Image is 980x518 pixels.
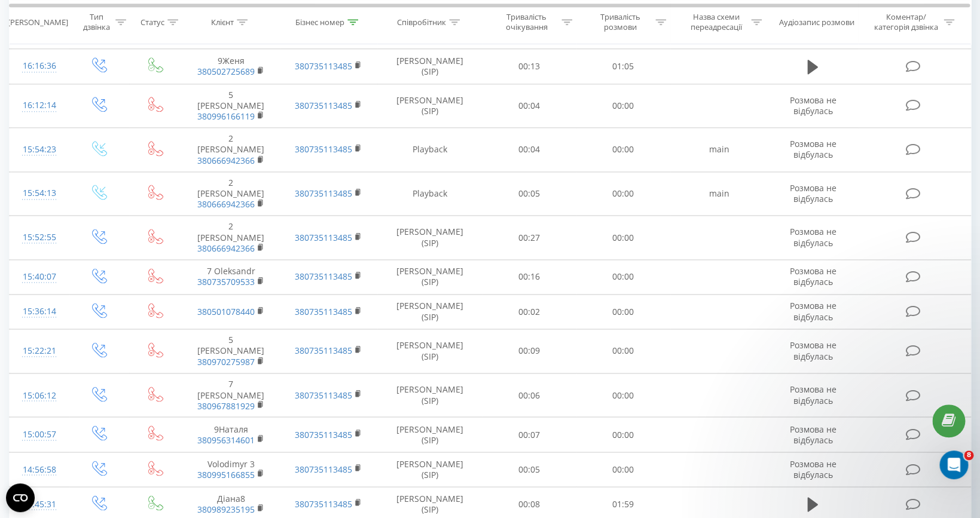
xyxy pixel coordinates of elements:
[588,13,652,33] div: Тривалість розмови
[377,452,483,486] td: [PERSON_NAME] (SIP)
[197,111,255,122] a: 380996166119
[377,84,483,128] td: [PERSON_NAME] (SIP)
[295,17,344,27] div: Бізнес номер
[789,138,836,160] span: Розмова не відбулась
[182,329,279,373] td: 5 [PERSON_NAME]
[182,259,279,294] td: 7 Oleksandr
[576,259,670,294] td: 00:00
[789,94,836,117] span: Розмова не відбулась
[22,422,57,446] div: 15:00:57
[295,463,352,474] a: 380735113485
[779,17,854,27] div: Аудіозапис розмови
[377,259,483,294] td: [PERSON_NAME] (SIP)
[576,84,670,128] td: 00:00
[397,17,446,27] div: Співробітник
[295,232,352,243] a: 380735113485
[576,373,670,417] td: 00:00
[22,94,57,117] div: 16:12:14
[789,423,836,445] span: Розмова не відбулась
[22,384,57,407] div: 15:06:12
[670,128,768,172] td: main
[197,198,255,210] a: 380666942366
[377,128,483,172] td: Playback
[197,468,255,480] a: 380995166855
[377,171,483,216] td: Playback
[182,373,279,417] td: 7 [PERSON_NAME]
[182,49,279,84] td: 9Женя
[939,450,968,479] iframe: Intercom live chat
[483,216,576,260] td: 00:27
[182,128,279,172] td: 2 [PERSON_NAME]
[141,17,164,27] div: Статус
[483,171,576,216] td: 00:05
[22,182,57,205] div: 15:54:13
[377,216,483,260] td: [PERSON_NAME] (SIP)
[182,417,279,452] td: 9Наталя
[483,452,576,486] td: 00:05
[789,226,836,248] span: Розмова не відбулась
[197,155,255,166] a: 380666942366
[197,306,255,317] a: 380501078440
[871,13,941,33] div: Коментар/категорія дзвінка
[576,128,670,172] td: 00:00
[22,300,57,323] div: 15:36:14
[483,373,576,417] td: 00:06
[576,329,670,373] td: 00:00
[295,428,352,440] a: 380735113485
[576,452,670,486] td: 00:00
[684,13,748,33] div: Назва схеми переадресації
[197,356,255,367] a: 380970275987
[295,271,352,282] a: 380735113485
[22,54,57,78] div: 16:16:36
[295,306,352,317] a: 380735113485
[576,216,670,260] td: 00:00
[6,483,35,512] button: Open CMP widget
[377,295,483,329] td: [PERSON_NAME] (SIP)
[789,458,836,480] span: Розмова не відбулась
[377,373,483,417] td: [PERSON_NAME] (SIP)
[295,389,352,400] a: 380735113485
[576,295,670,329] td: 00:00
[483,128,576,172] td: 00:04
[80,13,113,33] div: Тип дзвінка
[789,339,836,361] span: Розмова не відбулась
[197,434,255,445] a: 380956314601
[295,100,352,111] a: 380735113485
[211,17,234,27] div: Клієнт
[576,171,670,216] td: 00:00
[197,400,255,411] a: 380967881929
[295,60,352,72] a: 380735113485
[789,265,836,287] span: Розмова не відбулась
[377,417,483,452] td: [PERSON_NAME] (SIP)
[295,143,352,155] a: 380735113485
[483,49,576,84] td: 00:13
[295,498,352,509] a: 380735113485
[22,138,57,161] div: 15:54:23
[197,276,255,287] a: 380735709533
[22,458,57,481] div: 14:56:58
[22,492,57,516] div: 14:45:31
[22,339,57,363] div: 15:22:21
[182,452,279,486] td: Volodimyr 3
[182,171,279,216] td: 2 [PERSON_NAME]
[197,66,255,77] a: 380502725689
[483,417,576,452] td: 00:07
[182,216,279,260] td: 2 [PERSON_NAME]
[197,503,255,514] a: 380989235195
[295,345,352,356] a: 380735113485
[483,84,576,128] td: 00:04
[8,17,68,27] div: [PERSON_NAME]
[576,49,670,84] td: 01:05
[789,300,836,322] span: Розмова не відбулась
[295,188,352,199] a: 380735113485
[377,49,483,84] td: [PERSON_NAME] (SIP)
[483,329,576,373] td: 00:09
[964,450,973,460] span: 8
[789,384,836,406] span: Розмова не відбулась
[22,265,57,289] div: 15:40:07
[182,84,279,128] td: 5 [PERSON_NAME]
[197,243,255,254] a: 380666942366
[483,259,576,294] td: 00:16
[789,182,836,204] span: Розмова не відбулась
[22,226,57,249] div: 15:52:55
